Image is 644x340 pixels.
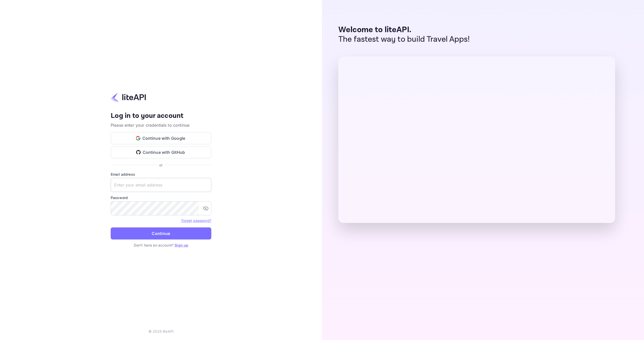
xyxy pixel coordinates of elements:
[111,92,146,102] img: liteapi
[111,227,211,239] button: Continue
[111,242,211,248] p: Don't have an account?
[201,203,211,213] button: toggle password visibility
[111,132,211,144] button: Continue with Google
[111,146,211,158] button: Continue with GitHub
[111,112,211,120] h4: Log in to your account
[338,57,615,223] img: liteAPI Dashboard Preview
[338,35,470,44] p: The fastest way to build Travel Apps!
[338,25,470,35] p: Welcome to liteAPI.
[175,243,188,247] a: Sign up
[181,218,211,223] a: Forget password?
[159,162,163,168] p: or
[148,329,174,334] p: © 2025 liteAPI
[111,172,211,177] label: Email address
[111,178,211,192] input: Enter your email address
[111,122,211,128] p: Please enter your credentials to continue
[181,218,211,223] a: Forget password?
[111,195,211,200] label: Password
